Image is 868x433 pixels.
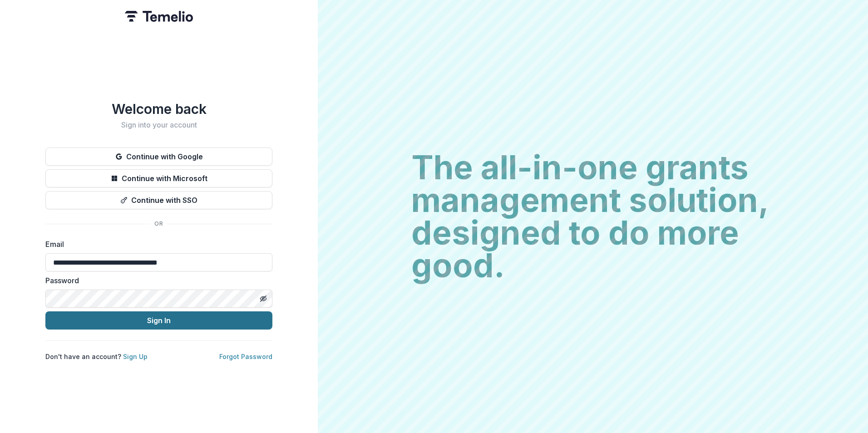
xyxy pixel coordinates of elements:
h2: Sign into your account [45,121,272,129]
button: Continue with Microsoft [45,169,272,187]
h1: Welcome back [45,101,272,117]
a: Sign Up [123,353,148,360]
button: Sign In [45,311,272,330]
button: Continue with SSO [45,191,272,209]
img: Temelio [125,11,193,22]
a: Forgot Password [219,353,272,360]
button: Continue with Google [45,148,272,166]
label: Password [45,275,267,286]
button: Toggle password visibility [256,291,271,306]
label: Email [45,239,267,250]
p: Don't have an account? [45,352,148,361]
